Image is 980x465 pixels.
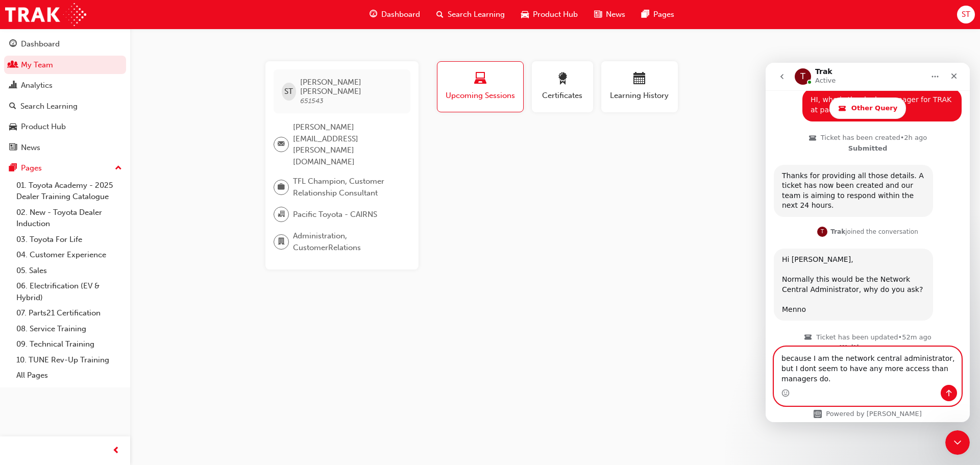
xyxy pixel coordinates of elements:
[21,38,60,50] div: Dashboard
[4,159,126,178] button: Pages
[300,78,402,96] span: [PERSON_NAME] [PERSON_NAME]
[278,138,285,151] span: email-icon
[4,117,126,136] a: Product Hub
[12,368,126,383] a: All Pages
[12,336,126,352] a: 09. Technical Training
[532,61,593,112] button: Certificates
[606,9,625,20] span: News
[653,9,674,20] span: Pages
[474,72,486,86] span: laptop-icon
[12,178,126,205] a: 01. Toyota Academy - 2025 Dealer Training Catalogue
[601,61,678,112] button: Learning History
[9,143,17,153] span: news-icon
[437,61,524,112] button: Upcoming Sessions
[278,235,285,249] span: department-icon
[957,6,975,23] button: ST
[540,90,585,102] span: Certificates
[633,4,682,25] a: pages-iconPages
[521,8,529,21] span: car-icon
[556,72,569,86] span: award-icon
[533,9,578,20] span: Product Hub
[4,35,126,54] a: Dashboard
[12,305,126,321] a: 07. Parts21 Certification
[9,102,16,111] span: search-icon
[293,209,377,221] span: Pacific Toyota - CAIRNS
[4,76,126,95] a: Analytics
[284,86,293,97] span: ST
[445,90,516,102] span: Upcoming Sessions
[945,430,970,455] iframe: Intercom live chat
[12,278,126,305] a: 06. Electrification (EV & Hybrid)
[12,321,126,337] a: 08. Service Training
[9,164,17,173] span: pages-icon
[278,208,285,221] span: organisation-icon
[4,97,126,116] a: Search Learning
[4,56,126,75] a: My Team
[20,101,78,112] div: Search Learning
[962,9,970,20] span: ST
[448,9,505,20] span: Search Learning
[436,8,444,21] span: search-icon
[21,80,53,91] div: Analytics
[361,4,428,25] a: guage-iconDashboard
[381,9,420,20] span: Dashboard
[9,123,17,132] span: car-icon
[9,61,17,70] span: people-icon
[9,81,17,90] span: chart-icon
[112,445,120,457] span: prev-icon
[633,72,646,86] span: calendar-icon
[21,142,40,154] div: News
[21,162,42,174] div: Pages
[293,176,402,199] span: TFL Champion, Customer Relationship Consultant
[12,232,126,248] a: 03. Toyota For Life
[594,8,602,21] span: news-icon
[12,263,126,279] a: 05. Sales
[12,352,126,368] a: 10. TUNE Rev-Up Training
[300,96,324,105] span: 651543
[4,33,126,159] button: DashboardMy TeamAnalyticsSearch LearningProduct HubNews
[586,4,633,25] a: news-iconNews
[21,121,66,133] div: Product Hub
[370,8,377,21] span: guage-icon
[642,8,649,21] span: pages-icon
[609,90,670,102] span: Learning History
[513,4,586,25] a: car-iconProduct Hub
[428,4,513,25] a: search-iconSearch Learning
[293,230,402,253] span: Administration, CustomerRelations
[12,247,126,263] a: 04. Customer Experience
[293,121,402,167] span: [PERSON_NAME][EMAIL_ADDRESS][PERSON_NAME][DOMAIN_NAME]
[5,3,86,26] img: Trak
[766,63,970,422] iframe: Intercom live chat
[278,181,285,194] span: briefcase-icon
[9,40,17,49] span: guage-icon
[115,162,122,175] span: up-icon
